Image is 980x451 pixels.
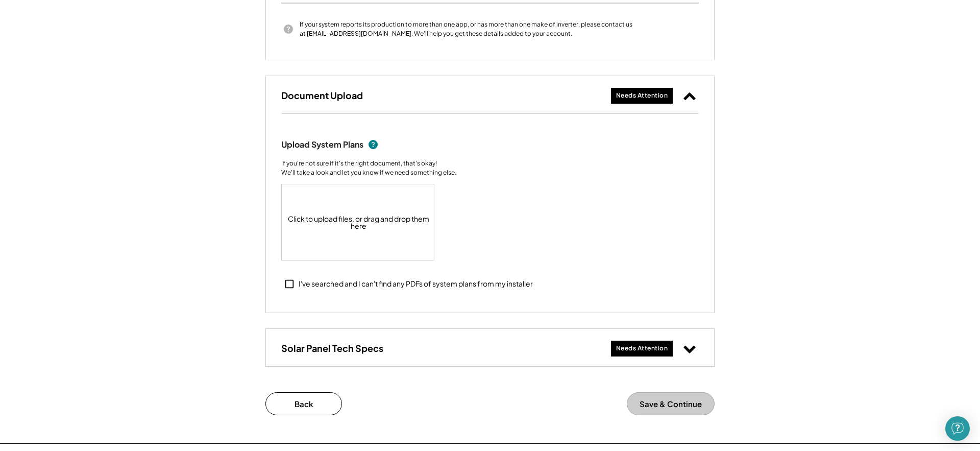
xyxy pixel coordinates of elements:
[281,89,363,101] h3: Document Upload
[616,91,668,100] div: Needs Attention
[945,416,970,441] div: Open Intercom Messenger
[627,392,715,415] button: Save & Continue
[299,279,533,289] div: I've searched and I can't find any PDFs of system plans from my installer
[282,184,435,260] div: Click to upload files, or drag and drop them here
[300,20,633,38] div: If your system reports its production to more than one app, or has more than one make of inverter...
[616,344,668,353] div: Needs Attention
[265,392,342,415] button: Back
[281,342,383,354] h3: Solar Panel Tech Specs
[281,159,456,177] div: If you're not sure if it's the right document, that's okay! We'll take a look and let you know if...
[281,139,363,150] div: Upload System Plans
